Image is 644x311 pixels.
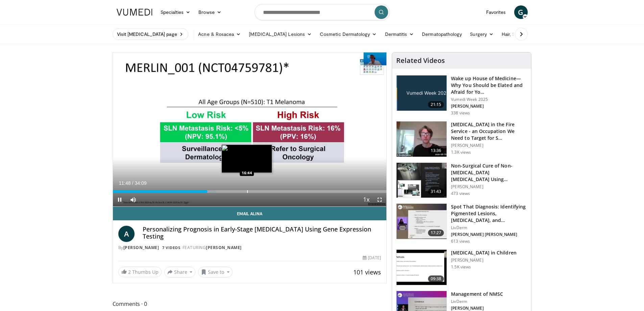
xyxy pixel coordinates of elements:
[451,191,470,196] p: 473 views
[381,27,418,41] a: Dermatitis
[255,4,390,20] input: Search topics, interventions
[396,249,527,285] a: 09:38 [MEDICAL_DATA] in Children [PERSON_NAME] 1.5K views
[451,232,527,237] p: [PERSON_NAME] [PERSON_NAME]
[113,193,126,206] button: Pause
[498,27,552,41] a: Hair, Scalp, & Nails
[126,193,140,206] button: Mute
[397,204,447,239] img: 99c1a310-4491-446d-a54f-03bcde634dd3.150x105_q85_crop-smart_upscale.jpg
[451,143,527,148] p: [PERSON_NAME]
[451,299,503,304] p: LivDerm
[118,226,135,242] a: A
[396,121,527,157] a: 13:36 [MEDICAL_DATA] in the Fire Service - an Occupation We Need to Target for S… [PERSON_NAME] 1...
[428,275,444,282] span: 09:38
[353,268,381,276] span: 101 views
[451,162,527,183] h3: Non-Surgical Cure of Non-[MEDICAL_DATA] [MEDICAL_DATA] Using Advanced Image-G…
[451,121,527,141] h3: [MEDICAL_DATA] in the Fire Service - an Occupation We Need to Target for S…
[397,121,447,157] img: 9d72a37f-49b2-4846-8ded-a17e76e84863.150x105_q85_crop-smart_upscale.jpg
[451,75,527,95] h3: Wake up House of Medicine—Why You Should be Elated and Afraid for Yo…
[221,145,272,173] img: image.jpeg
[316,27,381,41] a: Cosmetic Dermatology
[451,110,470,116] p: 338 views
[198,267,233,277] button: Save to
[466,27,498,41] a: Surgery
[160,245,183,250] a: 7 Videos
[132,180,134,186] span: /
[428,188,444,195] span: 31:43
[363,255,381,261] div: [DATE]
[373,193,386,206] button: Fullscreen
[451,203,527,224] h3: Spot That Diagnosis: Identifying Pigmented Lesions, [MEDICAL_DATA], and…
[397,250,447,285] img: 02d29aa9-807e-4988-be31-987865366474.150x105_q85_crop-smart_upscale.jpg
[451,239,470,244] p: 613 views
[451,97,527,102] p: Vumedi Week 2025
[451,258,517,263] p: [PERSON_NAME]
[482,5,510,19] a: Favorites
[451,104,527,109] p: [PERSON_NAME]
[113,207,387,220] a: Email Alina
[157,5,195,19] a: Specialties
[451,184,527,190] p: [PERSON_NAME]
[396,57,445,65] h4: Related Videos
[123,245,159,250] a: [PERSON_NAME]
[514,5,528,19] a: G
[451,291,503,297] h3: Management of NMSC
[451,249,517,256] h3: [MEDICAL_DATA] in Children
[418,27,466,41] a: Dermatopathology
[428,229,444,236] span: 17:27
[245,27,316,41] a: [MEDICAL_DATA] Lesions
[206,245,242,250] a: [PERSON_NAME]
[194,5,225,19] a: Browse
[119,180,131,186] span: 11:48
[397,75,447,111] img: f302a613-4137-484c-b785-d9f4af40bf5c.jpg.150x105_q85_crop-smart_upscale.jpg
[359,193,373,206] button: Playback Rate
[113,190,387,193] div: Progress Bar
[451,306,503,311] p: [PERSON_NAME]
[113,28,189,40] a: Visit [MEDICAL_DATA] page
[451,264,471,270] p: 1.5K views
[118,267,162,277] a: 2 Thumbs Up
[113,299,387,308] span: Comments 0
[128,269,131,275] span: 2
[118,245,381,251] div: By FEATURING
[164,267,196,277] button: Share
[397,163,447,198] img: 1e2a10c9-340f-4cf7-b154-d76af51e353a.150x105_q85_crop-smart_upscale.jpg
[194,27,245,41] a: Acne & Rosacea
[451,225,527,230] p: LivDerm
[428,147,444,154] span: 13:36
[143,226,381,240] h4: Personalizing Prognosis in Early-Stage [MEDICAL_DATA] Using Gene Expression Testing
[113,52,387,207] video-js: Video Player
[396,162,527,198] a: 31:43 Non-Surgical Cure of Non-[MEDICAL_DATA] [MEDICAL_DATA] Using Advanced Image-G… [PERSON_NAME...
[396,203,527,244] a: 17:27 Spot That Diagnosis: Identifying Pigmented Lesions, [MEDICAL_DATA], and… LivDerm [PERSON_NA...
[396,75,527,116] a: 21:15 Wake up House of Medicine—Why You Should be Elated and Afraid for Yo… Vumedi Week 2025 [PER...
[451,150,471,155] p: 1.3K views
[117,9,152,16] img: VuMedi Logo
[428,101,444,108] span: 21:15
[135,180,146,186] span: 34:09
